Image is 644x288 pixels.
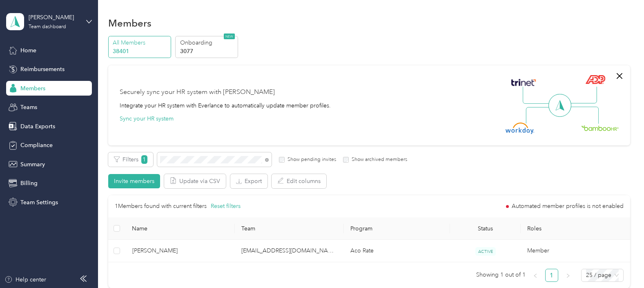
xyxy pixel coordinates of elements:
span: Billing [20,179,38,188]
img: Workday [506,123,534,134]
span: Compliance [20,141,53,150]
iframe: Everlance-gr Chat Button Frame [598,242,644,288]
li: Previous Page [529,269,542,282]
span: ACTIVE [475,247,496,256]
th: Status [450,217,521,240]
img: Trinet [509,77,538,88]
th: Roles [521,217,630,240]
span: Team Settings [20,198,58,207]
span: NEW [224,33,235,39]
label: Show pending invites [285,156,336,163]
div: Team dashboard [29,25,66,29]
td: Member [521,240,630,262]
button: right [562,269,575,282]
th: Program [344,217,450,240]
span: Automated member profiles is not enabled [512,203,624,209]
p: 1 Members found with current filters [115,202,207,211]
span: Data Exports [20,122,55,131]
span: 1 [141,155,147,164]
button: left [529,269,542,282]
td: Sheila Bonvillain [126,240,235,262]
button: Update via CSV [164,174,226,188]
th: Team [235,217,344,240]
span: Name [132,225,228,232]
img: Line Right Up [568,87,597,104]
label: Show archived members [349,156,407,163]
div: Page Size [581,269,624,282]
span: [PERSON_NAME] [132,246,228,255]
td: Aco Rate [344,240,450,262]
a: 1 [546,269,558,281]
img: BambooHR [581,125,619,131]
button: Export [230,174,267,188]
button: Filters1 [108,152,153,167]
span: Home [20,46,36,55]
button: Sync your HR system [120,114,174,123]
h1: Members [108,19,152,27]
li: Next Page [562,269,575,282]
div: Securely sync your HR system with [PERSON_NAME] [120,87,275,97]
p: All Members [113,38,168,47]
span: Teams [20,103,37,112]
p: Onboarding [180,38,236,47]
span: Summary [20,160,45,169]
td: lburns@premiumretail.com [235,240,344,262]
span: right [566,273,570,278]
img: Line Right Down [570,107,599,124]
span: Reimbursements [20,65,65,74]
span: Members [20,84,45,93]
button: Reset filters [211,202,241,211]
button: Help center [4,275,46,284]
div: Integrate your HR system with Everlance to automatically update member profiles. [120,101,331,110]
div: [PERSON_NAME] [29,13,80,22]
li: 1 [545,269,558,282]
button: Invite members [108,174,160,188]
button: Edit columns [272,174,326,188]
p: 3077 [180,47,236,56]
th: Name [125,217,234,240]
span: left [533,273,538,278]
img: Line Left Down [526,107,554,123]
span: 25 / page [586,269,619,281]
img: Line Left Up [523,87,551,104]
p: 38401 [113,47,168,56]
span: Showing 1 out of 1 [476,269,526,281]
img: ADP [585,75,605,84]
